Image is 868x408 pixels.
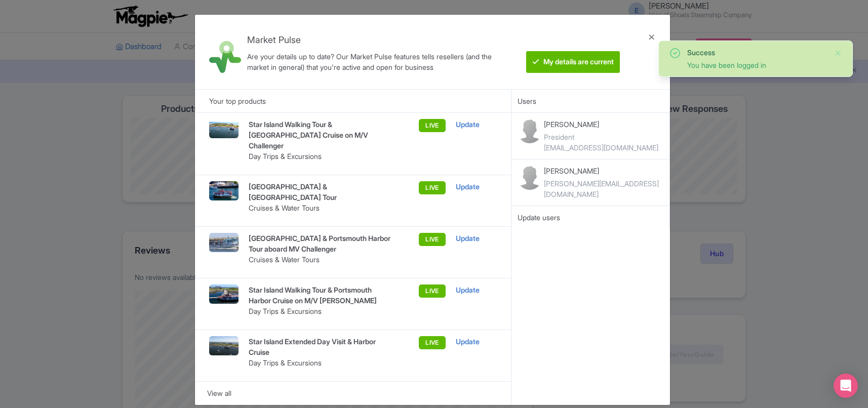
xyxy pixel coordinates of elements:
[247,51,507,72] div: Are your details up to date? Our Market Pulse features tells resellers (and the market in general...
[687,60,826,70] div: You have been logged in
[249,254,394,265] p: Cruises & Water Tours
[544,142,658,153] div: [EMAIL_ADDRESS][DOMAIN_NAME]
[249,357,394,368] p: Day Trips & Excursions
[249,151,394,161] p: Day Trips & Excursions
[195,89,511,112] div: Your top products
[209,233,239,252] img: challenger1_hv3126.jpg
[518,166,542,190] img: contact-b11cc6e953956a0c50a2f97983291f06.png
[544,119,658,130] p: [PERSON_NAME]
[834,47,842,59] button: Close
[249,119,394,151] p: Star Island Walking Tour & [GEOGRAPHIC_DATA] Cruise on M/V Challenger
[249,181,394,202] p: [GEOGRAPHIC_DATA] & [GEOGRAPHIC_DATA] Tour
[456,284,497,296] div: Update
[249,284,394,306] p: Star Island Walking Tour & Portsmouth Harbor Cruise on M/V [PERSON_NAME]
[456,233,497,244] div: Update
[834,374,858,398] div: Open Intercom Messenger
[518,119,542,143] img: contact-b11cc6e953956a0c50a2f97983291f06.png
[249,336,394,357] p: Star Island Extended Day Visit & Harbor Cruise
[209,336,239,355] img: Isles_of_Shoals_2_fgszga.jpg
[544,178,663,199] div: [PERSON_NAME][EMAIL_ADDRESS][DOMAIN_NAME]
[249,202,394,213] p: Cruises & Water Tours
[247,35,507,45] h4: Market Pulse
[209,284,239,304] img: qdgimdfvqzyybl7ldu8f.jpg
[456,119,497,130] div: Update
[511,89,669,112] div: Users
[249,233,394,254] p: [GEOGRAPHIC_DATA] & Portsmouth Harbor Tour aboard MV Challenger
[209,41,241,73] img: market_pulse-1-0a5220b3d29e4a0de46fb7534bebe030.svg
[209,181,239,200] img: noyfsrkxhqi3ndprma8y.jpg
[249,306,394,316] p: Day Trips & Excursions
[456,336,497,347] div: Update
[209,119,239,138] img: gqwph2fbkdiqbqcjmlxv.jpg
[456,181,497,192] div: Update
[526,51,620,73] btn: My details are current
[687,47,826,58] div: Success
[518,212,663,223] div: Update users
[544,166,663,176] p: [PERSON_NAME]
[544,132,658,142] div: President
[207,388,499,399] div: View all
